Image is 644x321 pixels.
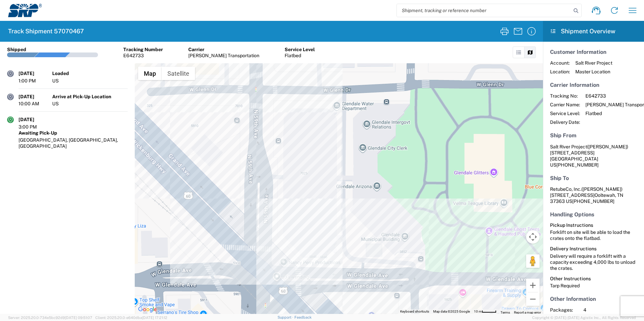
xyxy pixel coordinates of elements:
div: Awaiting Pick-Up [19,130,128,136]
span: ([PERSON_NAME]) [581,186,622,192]
button: Zoom in [526,279,540,292]
span: [STREET_ADDRESS] [550,150,594,155]
span: Account: [550,60,570,66]
span: 10 m [474,310,482,313]
div: US [52,78,128,84]
div: 10:00 AM [19,101,52,107]
div: [GEOGRAPHIC_DATA], [GEOGRAPHIC_DATA], [GEOGRAPHIC_DATA] [19,137,128,149]
span: [DATE] 17:21:12 [142,316,167,320]
span: ([PERSON_NAME]) [587,144,628,149]
button: Zoom out [526,292,540,306]
div: E642733 [123,52,163,59]
div: Forklift on site will be able to load the crates onto the flatbad. [550,229,637,241]
span: RetubeCo, Inc. [STREET_ADDRESS] [550,186,622,198]
span: 4 [583,307,617,313]
address: [GEOGRAPHIC_DATA] US [550,144,637,168]
h6: Pickup Instructions [550,222,637,228]
div: Arrive at Pick-Up Location [52,94,128,100]
span: Delivery Date: [550,119,580,125]
h5: Customer Information [550,49,637,55]
span: Location: [550,69,570,75]
span: Map data ©2025 Google [433,310,470,313]
h5: Carrier Information [550,82,637,88]
h6: Delivery Instructions [550,246,637,252]
span: [PHONE_NUMBER] [556,162,599,168]
div: Tarp Required [550,283,637,289]
span: Salt River Project [550,144,587,149]
span: Service Level: [550,110,580,116]
div: Delivery will require a forklift with a capacity exceeding 4,000 lbs to unload the crates. [550,253,637,271]
a: Report a map error [514,311,541,314]
div: [DATE] [19,94,52,100]
span: Salt River Project [575,60,612,66]
span: Packages: [550,307,578,313]
address: Ooltewah, TN 37363 US [550,186,637,204]
button: Drag Pegman onto the map to open Street View [526,254,540,268]
div: Carrier [188,46,259,52]
div: Tracking Number [123,46,163,52]
span: Carrier Name: [550,102,580,108]
div: Loaded [52,70,128,76]
h5: Handling Options [550,211,637,218]
header: Shipment Overview [543,21,644,42]
span: Client: 2025.20.0-e640dba [95,316,167,320]
img: Google [136,305,159,314]
h6: Other Instructions [550,276,637,282]
a: Feedback [294,315,312,319]
span: Tracking No: [550,93,580,99]
div: 3:00 PM [19,124,52,130]
div: Service Level [285,46,315,52]
div: Shipped [7,46,26,52]
span: [DATE] 09:51:07 [65,316,92,320]
button: Show satellite imagery [162,67,195,80]
a: Terms [501,311,510,314]
h5: Other Information [550,296,637,302]
div: [DATE] [19,70,52,76]
span: Server: 2025.20.0-734e5bc92d9 [8,316,92,320]
button: Show street map [138,67,162,80]
div: [PERSON_NAME] Transportation [188,52,259,59]
h5: Ship To [550,175,637,181]
span: Master Location [575,69,612,75]
h5: Ship From [550,132,637,139]
button: Map camera controls [526,230,540,244]
button: Map Scale: 10 m per 40 pixels [472,309,498,314]
input: Shipment, tracking or reference number [397,4,571,17]
h2: Track Shipment 57070467 [8,27,84,35]
div: US [52,101,128,107]
span: [PHONE_NUMBER] [572,199,614,204]
a: Support [278,315,294,319]
span: Copyright © [DATE]-[DATE] Agistix Inc., All Rights Reserved [532,315,636,321]
div: 1:00 PM [19,78,52,84]
div: Flatbed [285,52,315,59]
div: [DATE] [19,116,52,122]
img: srp [8,4,42,17]
button: Keyboard shortcuts [400,309,429,314]
a: Open this area in Google Maps (opens a new window) [136,305,159,314]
